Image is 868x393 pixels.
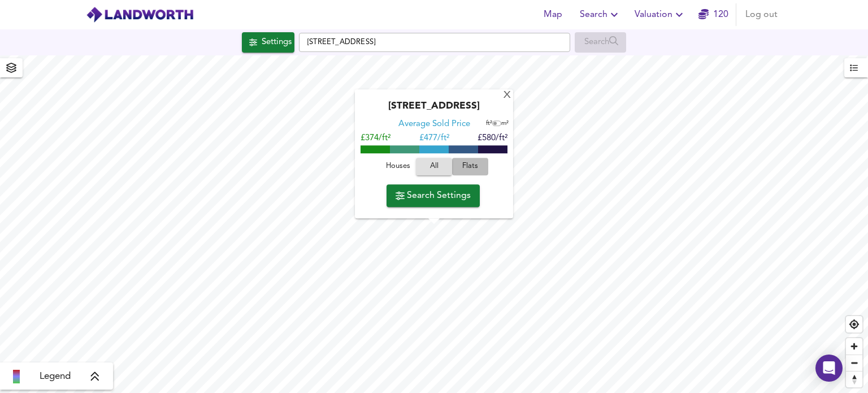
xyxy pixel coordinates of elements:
[695,3,731,26] button: 120
[398,119,470,131] div: Average Sold Price
[502,90,512,101] div: X
[501,121,509,127] span: m²
[580,7,621,23] span: Search
[40,370,71,383] span: Legend
[242,32,294,53] div: Click to configure Search Settings
[846,371,862,387] button: Reset bearing to north
[741,3,782,26] button: Log out
[86,6,194,23] img: logo
[452,158,488,176] button: Flats
[575,32,626,53] div: Enable a Source before running a Search
[846,355,862,371] span: Zoom out
[815,355,843,382] div: Open Intercom Messenger
[846,355,862,371] button: Zoom out
[396,188,471,204] span: Search Settings
[422,161,446,174] span: All
[380,158,416,176] button: Houses
[299,33,570,52] input: Enter a location...
[486,121,492,127] span: ft²
[361,101,507,119] div: [STREET_ADDRESS]
[361,135,390,143] span: £374/ft²
[575,3,626,26] button: Search
[262,35,292,50] div: Settings
[242,32,294,53] button: Settings
[846,372,862,387] span: Reset bearing to north
[745,7,778,23] span: Log out
[383,161,413,174] span: Houses
[478,135,507,143] span: £580/ft²
[539,7,566,23] span: Map
[387,184,480,207] button: Search Settings
[455,161,485,174] span: Flats
[846,338,862,355] button: Zoom in
[419,135,449,143] span: £ 477/ft²
[535,3,571,26] button: Map
[635,7,686,23] span: Valuation
[846,316,862,332] button: Find my location
[416,158,452,176] button: All
[630,3,691,26] button: Valuation
[698,7,728,23] a: 120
